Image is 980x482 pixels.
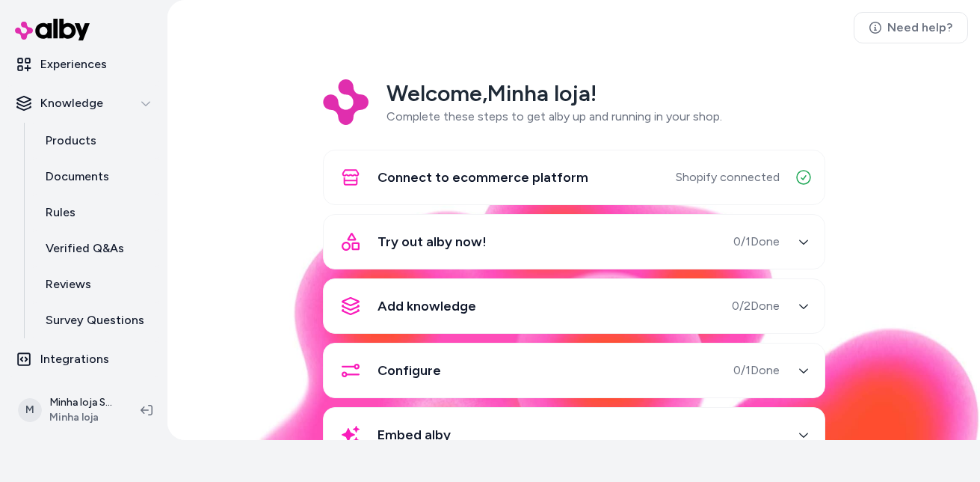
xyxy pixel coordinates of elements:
p: Experiences [40,55,107,73]
a: Experiences [6,46,161,82]
img: Logo [323,79,369,125]
a: Need help? [854,12,968,43]
span: 0 / 1 Done [733,361,780,379]
span: 0 / 2 Done [732,297,780,315]
span: Shopify connected [676,168,780,186]
a: Documents [31,159,161,195]
span: Complete these steps to get alby up and running in your shop. [386,109,722,123]
button: Configure0/1Done [333,353,816,388]
span: Embed alby [377,424,451,445]
p: Rules [46,204,75,222]
span: Configure [377,360,441,381]
button: Add knowledge0/2Done [333,288,816,324]
p: Survey Questions [46,311,144,329]
span: M [18,398,42,422]
button: MMinha loja ShopifyMinha loja [9,386,129,434]
a: Reviews [31,266,161,302]
a: Survey Questions [31,302,161,338]
a: Integrations [6,341,161,377]
a: Rules [31,195,161,231]
span: Add knowledge [377,296,476,317]
p: Integrations [40,350,109,368]
p: Minha loja Shopify [49,395,117,410]
p: Knowledge [40,94,103,112]
span: 0 / 1 Done [733,233,780,251]
h2: Welcome, Minha loja ! [386,79,722,108]
button: Embed alby [333,417,816,453]
span: Try out alby now! [377,231,487,252]
p: Documents [46,168,109,186]
a: Products [31,123,161,159]
p: Reviews [46,275,91,293]
p: Products [46,132,96,150]
a: Verified Q&As [31,231,161,266]
p: Verified Q&As [46,240,124,257]
img: alby Bubble [167,158,980,440]
img: alby Logo [15,19,90,40]
span: Connect to ecommerce platform [377,167,588,188]
button: Connect to ecommerce platformShopify connected [333,159,816,195]
button: Knowledge [6,85,161,121]
button: Try out alby now!0/1Done [333,224,816,260]
span: Minha loja [49,410,117,425]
